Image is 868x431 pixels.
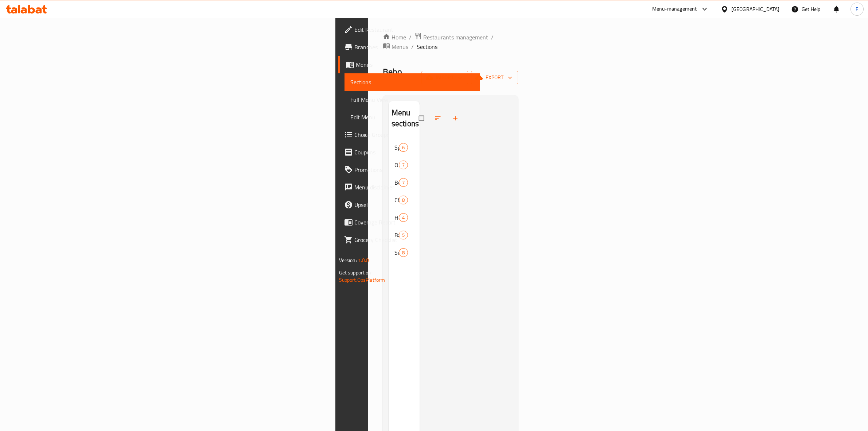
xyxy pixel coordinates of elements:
span: Grocery Checklist [354,235,475,244]
div: Chicken8 [389,191,420,209]
span: Bakaly Sandwiches [394,231,399,239]
a: Edit Menu [345,108,480,126]
div: Burger7 [389,174,420,191]
div: items [399,178,408,187]
button: export [471,71,518,84]
span: 4 [399,214,408,221]
span: Full Menu View [350,95,475,104]
li: / [491,33,494,42]
div: items [399,196,408,204]
span: Sort sections [430,110,447,126]
a: Grocery Checklist [338,231,480,249]
span: Burger [394,178,399,187]
div: [GEOGRAPHIC_DATA] [731,5,779,13]
span: 8 [399,249,408,256]
span: 1.0.0 [358,255,369,265]
a: Menu disclaimer [338,178,480,196]
a: Sections [345,73,480,91]
span: Coverage Report [354,218,475,227]
span: 7 [399,179,408,186]
span: Oriental Sandwitches [394,161,399,169]
a: Coupons [338,143,480,161]
a: Choice Groups [338,126,480,143]
a: Edit Restaurant [338,21,480,38]
a: Menus [338,56,480,73]
span: 7 [399,162,408,169]
a: Coverage Report [338,213,480,231]
span: 6 [399,144,408,151]
span: Version: [339,255,357,265]
span: Choice Groups [354,130,475,139]
nav: Menu sections [389,136,420,264]
span: Special offers🔥 [394,143,399,152]
span: Promotions [354,165,475,174]
div: Special offers🔥6 [389,139,420,156]
span: Coupons [354,148,475,157]
div: Bakaly Sandwiches5 [389,226,420,244]
div: items [399,231,408,239]
span: Edit Menu [350,113,475,122]
a: Support.OpsPlatform [339,275,385,285]
button: Add section [447,110,465,126]
button: import [421,71,468,84]
div: Menu-management [652,5,697,14]
a: Upsell [338,196,480,213]
span: Chicken [394,196,399,204]
a: Promotions [338,161,480,178]
span: Menu disclaimer [354,183,475,192]
span: 5 [399,232,408,239]
span: Select all sections [414,111,430,125]
a: Branches [338,38,480,56]
span: Edit Restaurant [354,25,475,34]
span: Menus [356,60,475,69]
span: export [477,73,512,82]
span: Sides & Beverage [394,248,399,257]
span: 8 [399,197,408,204]
span: Sections [350,78,475,86]
div: Sides & Beverage8 [389,244,420,261]
div: items [399,161,408,169]
div: Hot Dog4 [389,209,420,226]
span: Get support on: [339,268,373,277]
span: Hot Dog [394,213,399,222]
div: items [399,143,408,152]
span: Upsell [354,200,475,209]
div: items [399,248,408,257]
span: Branches [354,43,475,51]
div: Oriental Sandwitches7 [389,156,420,174]
div: items [399,213,408,222]
a: Full Menu View [345,91,480,108]
span: import [427,73,462,82]
span: F [856,5,858,13]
